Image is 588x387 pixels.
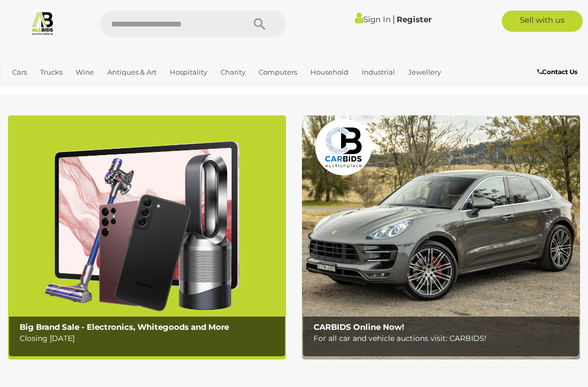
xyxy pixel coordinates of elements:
span: | [392,13,395,25]
b: Big Brand Sale - Electronics, Whitegoods and More [20,322,229,332]
img: CARBIDS Online Now! [302,115,580,359]
p: Closing [DATE] [20,332,280,345]
b: Contact Us [537,68,577,76]
button: Search [233,11,286,37]
a: Household [306,64,353,81]
img: Allbids.com.au [30,11,55,35]
img: Big Brand Sale - Electronics, Whitegoods and More [8,115,286,359]
a: Computers [254,64,301,81]
a: Sign In [355,14,391,24]
a: Hospitality [166,64,212,81]
b: CARBIDS Online Now! [314,322,404,332]
p: For all car and vehicle auctions visit: CARBIDS! [314,332,574,345]
a: Charity [216,64,250,81]
a: Sports [41,81,71,98]
a: Jewellery [404,64,445,81]
a: Big Brand Sale - Electronics, Whitegoods and More Big Brand Sale - Electronics, Whitegoods and Mo... [8,115,286,359]
a: Industrial [357,64,399,81]
a: CARBIDS Online Now! CARBIDS Online Now! For all car and vehicle auctions visit: CARBIDS! [302,115,580,359]
a: Register [397,14,431,24]
a: [GEOGRAPHIC_DATA] [76,81,160,98]
a: Trucks [36,64,67,81]
a: Contact Us [537,66,580,78]
a: Wine [71,64,98,81]
a: Cars [8,64,31,81]
a: Sell with us [502,11,583,32]
a: Office [8,81,36,98]
a: Antiques & Art [103,64,161,81]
